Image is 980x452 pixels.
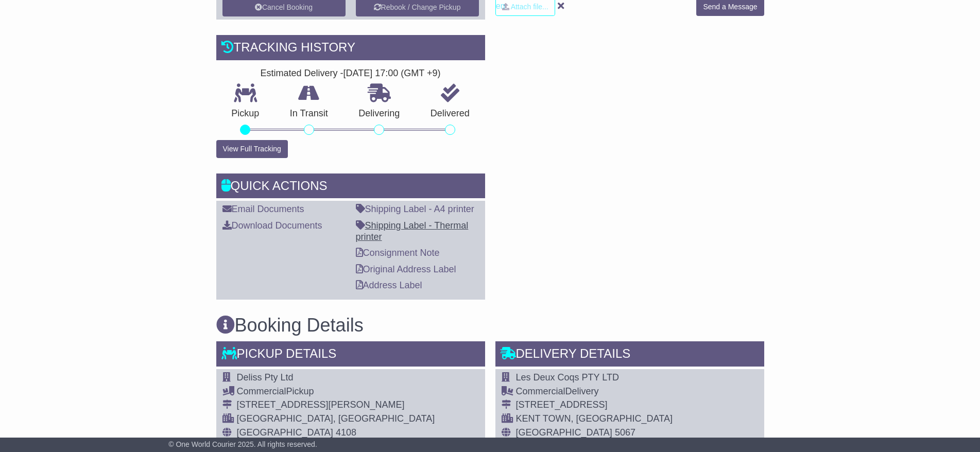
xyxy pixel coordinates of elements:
a: Consignment Note [356,248,440,258]
div: Delivery Details [495,341,764,369]
span: Deliss Pty Ltd [237,372,294,383]
div: Estimated Delivery - [216,68,485,79]
div: Quick Actions [216,173,485,201]
div: KENT TOWN, [GEOGRAPHIC_DATA] [516,413,758,425]
div: [GEOGRAPHIC_DATA], [GEOGRAPHIC_DATA] [237,413,435,425]
div: [DATE] 17:00 (GMT +9) [343,68,441,79]
a: Shipping Label - Thermal printer [356,220,469,242]
div: Pickup [237,386,435,397]
h3: Booking Details [216,315,764,336]
a: Original Address Label [356,264,456,274]
a: Download Documents [222,220,322,231]
span: [GEOGRAPHIC_DATA] [516,427,612,438]
div: [STREET_ADDRESS][PERSON_NAME] [237,399,435,411]
span: 4108 [336,427,356,438]
div: Pickup Details [216,341,485,369]
span: Commercial [516,386,565,396]
div: Delivery [516,386,758,397]
a: Address Label [356,280,422,290]
p: In Transit [274,108,343,119]
span: Commercial [237,386,286,396]
a: Email Documents [222,204,304,214]
button: View Full Tracking [216,140,288,158]
p: Pickup [216,108,275,119]
span: Les Deux Coqs PTY LTD [516,372,619,383]
div: Tracking history [216,35,485,63]
span: [GEOGRAPHIC_DATA] [237,427,333,438]
span: 5067 [615,427,635,438]
a: Shipping Label - A4 printer [356,204,474,214]
p: Delivered [415,108,485,119]
p: Delivering [343,108,416,119]
div: [STREET_ADDRESS] [516,399,758,411]
span: © One World Courier 2025. All rights reserved. [168,440,317,448]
